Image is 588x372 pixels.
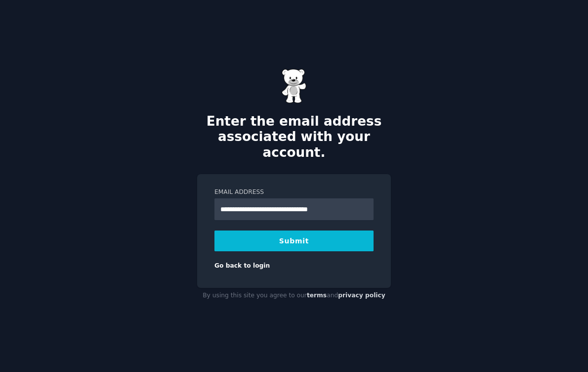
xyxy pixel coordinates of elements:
a: terms [307,292,327,299]
button: Submit [214,231,374,251]
img: Gummy Bear [282,69,306,103]
a: Go back to login [214,262,270,269]
h2: Enter the email address associated with your account. [197,114,391,161]
a: privacy policy [338,292,385,299]
label: Email Address [214,188,374,197]
div: By using this site you agree to our and [197,288,391,304]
